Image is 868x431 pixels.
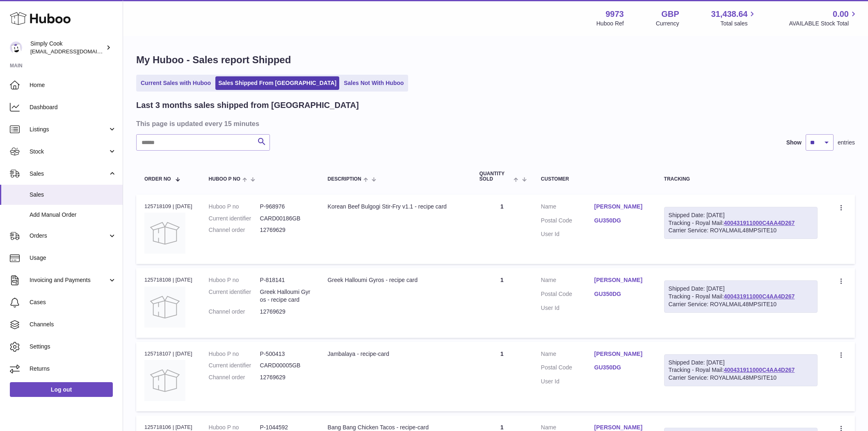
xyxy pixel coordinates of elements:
[10,41,22,54] img: internalAdmin-9973@internal.huboo.com
[541,350,594,360] dt: Name
[711,9,747,20] span: 31,438.64
[669,300,813,308] div: Carrier Service: ROYALMAIL48MPSITE10
[328,177,361,182] span: Description
[138,76,214,90] a: Current Sales with Huboo
[144,213,185,254] img: no-photo.jpg
[209,288,260,304] dt: Current identifier
[30,232,108,240] span: Orders
[136,119,853,128] h3: This page is updated every 15 minutes
[594,364,648,371] a: GU350DG
[209,350,260,358] dt: Huboo P no
[209,226,260,234] dt: Channel order
[541,364,594,374] dt: Postal Code
[664,280,818,313] div: Tracking - Royal Mail:
[328,350,463,358] div: Jambalaya - recipe-card
[30,170,108,178] span: Sales
[594,350,648,358] a: [PERSON_NAME]
[30,148,108,156] span: Stock
[30,365,116,373] span: Returns
[541,217,594,227] dt: Postal Code
[144,287,185,328] img: no-photo.jpg
[260,226,311,234] dd: 12769629
[669,285,813,293] div: Shipped Date: [DATE]
[541,290,594,300] dt: Postal Code
[541,203,594,213] dt: Name
[720,20,757,28] span: Total sales
[661,9,679,20] strong: GBP
[30,103,116,111] span: Dashboard
[209,215,260,222] dt: Current identifier
[260,203,311,211] dd: P-968976
[594,217,648,225] a: GU350DG
[144,177,171,182] span: Order No
[144,424,192,431] div: 125718106 | [DATE]
[30,191,116,199] span: Sales
[260,288,311,304] dd: Greek Halloumi Gyros - recipe card
[669,374,813,382] div: Carrier Service: ROYALMAIL48MPSITE10
[30,276,108,284] span: Invoicing and Payments
[596,20,624,28] div: Huboo Ref
[669,359,813,367] div: Shipped Date: [DATE]
[541,230,594,238] dt: User Id
[664,207,818,239] div: Tracking - Royal Mail:
[541,304,594,312] dt: User Id
[260,362,311,369] dd: CARD00005GB
[664,177,818,182] div: Tracking
[260,276,311,284] dd: P-818141
[144,276,192,284] div: 125718108 | [DATE]
[260,308,311,316] dd: 12769629
[328,276,463,284] div: Greek Halloumi Gyros - recipe card
[541,177,648,182] div: Customer
[471,268,533,337] td: 1
[10,382,113,397] a: Log out
[136,53,855,66] h1: My Huboo - Sales report Shipped
[209,276,260,284] dt: Huboo P no
[144,350,192,358] div: 125718107 | [DATE]
[30,343,116,351] span: Settings
[260,215,311,222] dd: CARD00186GB
[260,350,311,358] dd: P-500413
[669,211,813,219] div: Shipped Date: [DATE]
[341,76,407,90] a: Sales Not With Huboo
[30,298,116,306] span: Cases
[260,374,311,381] dd: 12769629
[30,48,121,55] span: [EMAIL_ADDRESS][DOMAIN_NAME]
[724,293,795,300] a: 400431911000C4AA4D267
[136,100,359,111] h2: Last 3 months sales shipped from [GEOGRAPHIC_DATA]
[471,342,533,411] td: 1
[789,20,858,28] span: AVAILABLE Stock Total
[144,203,192,210] div: 125718109 | [DATE]
[789,9,858,28] a: 0.00 AVAILABLE Stock Total
[215,76,339,90] a: Sales Shipped From [GEOGRAPHIC_DATA]
[209,177,240,182] span: Huboo P no
[480,171,512,182] span: Quantity Sold
[471,195,533,264] td: 1
[833,9,849,20] span: 0.00
[144,360,185,401] img: no-photo.jpg
[541,378,594,385] dt: User Id
[605,9,624,20] strong: 9973
[594,203,648,211] a: [PERSON_NAME]
[30,126,108,133] span: Listings
[724,220,795,226] a: 400431911000C4AA4D267
[786,139,802,147] label: Show
[594,290,648,298] a: GU350DG
[594,276,648,284] a: [PERSON_NAME]
[656,20,679,28] div: Currency
[209,374,260,381] dt: Channel order
[541,276,594,286] dt: Name
[711,9,757,28] a: 31,438.64 Total sales
[209,308,260,316] dt: Channel order
[30,211,116,219] span: Add Manual Order
[669,227,813,234] div: Carrier Service: ROYALMAIL48MPSITE10
[30,254,116,262] span: Usage
[209,203,260,211] dt: Huboo P no
[664,354,818,387] div: Tracking - Royal Mail:
[30,321,116,328] span: Channels
[328,203,463,211] div: Korean Beef Bulgogi Stir-Fry v1.1 - recipe card
[30,40,104,55] div: Simply Cook
[209,362,260,369] dt: Current identifier
[724,367,795,373] a: 400431911000C4AA4D267
[30,81,116,89] span: Home
[838,139,855,147] span: entries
